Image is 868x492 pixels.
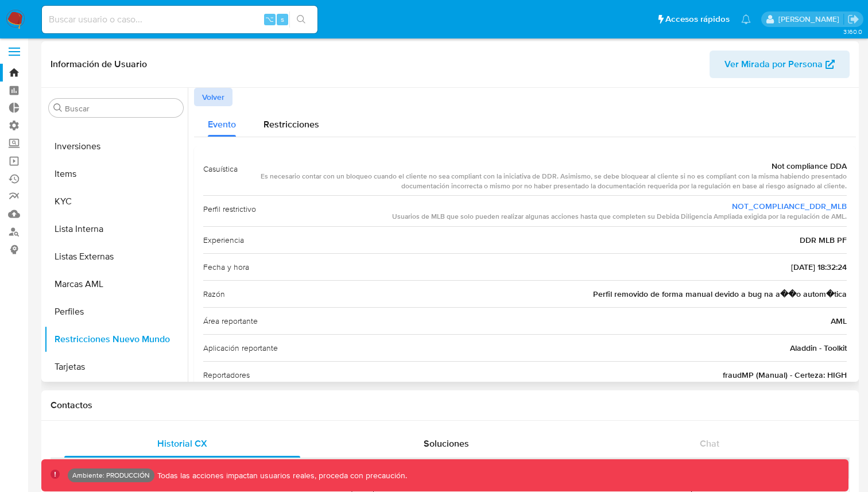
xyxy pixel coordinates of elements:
button: Items [44,160,188,188]
button: Perfiles [44,298,188,326]
a: Salir [847,13,859,25]
span: Historial CX [157,437,207,450]
button: search-icon [289,11,313,28]
span: ⌥ [265,14,274,25]
button: Buscar [53,103,63,113]
button: KYC [44,188,188,215]
h1: Información de Usuario [51,59,147,70]
input: Buscar usuario o caso... [42,12,317,27]
button: Tarjetas [44,353,188,381]
span: Soluciones [424,437,469,450]
button: Marcas AML [44,270,188,298]
span: Accesos rápidos [665,13,730,25]
span: Ver Mirada por Persona [724,51,823,78]
a: Notificaciones [741,14,751,24]
button: Listas Externas [44,243,188,270]
p: ramiro.carbonell@mercadolibre.com.co [778,14,843,25]
button: Ver Mirada por Persona [710,51,850,78]
button: Lista Interna [44,215,188,243]
p: Todas las acciones impactan usuarios reales, proceda con precaución. [154,470,407,481]
h1: Contactos [51,400,850,411]
input: Buscar [65,103,179,114]
p: Ambiente: PRODUCCIÓN [72,473,150,478]
span: Chat [700,437,719,450]
button: Restricciones Nuevo Mundo [44,326,188,353]
span: s [281,14,284,25]
button: Inversiones [44,133,188,160]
